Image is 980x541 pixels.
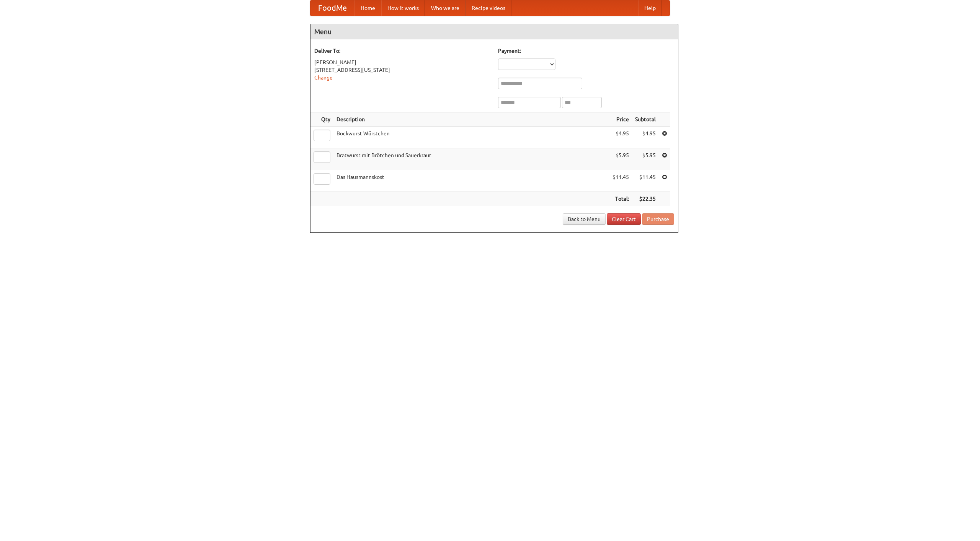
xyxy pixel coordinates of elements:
[609,148,632,170] td: $5.95
[354,0,381,16] a: Home
[632,112,659,127] th: Subtotal
[333,148,609,170] td: Bratwurst mit Brötchen und Sauerkraut
[310,112,333,127] th: Qty
[632,127,659,148] td: $4.95
[333,170,609,192] td: Das Hausmannskost
[632,170,659,192] td: $11.45
[310,24,678,39] h4: Menu
[632,192,659,206] th: $22.35
[465,0,511,16] a: Recipe videos
[609,112,632,127] th: Price
[314,66,490,74] div: [STREET_ADDRESS][US_STATE]
[642,213,674,225] button: Purchase
[609,170,632,192] td: $11.45
[609,127,632,148] td: $4.95
[314,58,490,66] div: [PERSON_NAME]
[638,0,662,16] a: Help
[632,148,659,170] td: $5.95
[333,127,609,148] td: Bockwurst Würstchen
[314,47,490,55] h5: Deliver To:
[563,213,606,225] a: Back to Menu
[333,112,609,127] th: Description
[607,213,641,225] a: Clear Cart
[310,0,354,16] a: FoodMe
[381,0,425,16] a: How it works
[498,47,674,55] h5: Payment:
[609,192,632,206] th: Total:
[425,0,465,16] a: Who we are
[314,75,333,81] a: Change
